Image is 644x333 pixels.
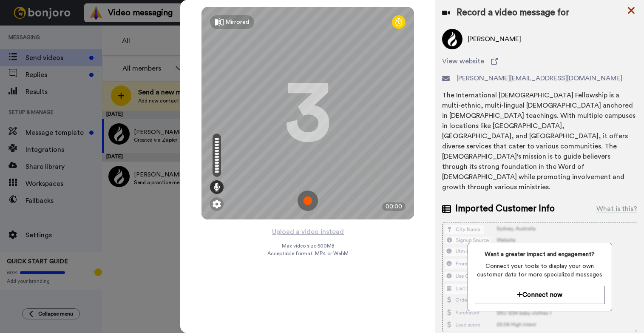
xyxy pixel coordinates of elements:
[382,202,406,211] div: 00:00
[267,250,349,257] span: Acceptable format: MP4 or WebM
[442,56,484,66] span: View website
[475,286,605,304] button: Connect now
[1,2,24,25] img: c638375f-eacb-431c-9714-bd8d08f708a7-1584310529.jpg
[442,56,637,66] a: View website
[475,262,605,279] span: Connect your tools to display your own customer data for more specialized messages
[455,202,555,215] span: Imported Customer Info
[270,226,346,237] button: Upload a video instead
[284,81,331,145] div: 3
[475,250,605,259] span: Want a greater impact and engagement?
[298,191,318,211] img: ic_record_start.svg
[457,73,622,83] span: [PERSON_NAME][EMAIL_ADDRESS][DOMAIN_NAME]
[213,200,221,208] img: ic_gear.svg
[281,242,334,249] span: Max video size: 500 MB
[442,90,637,192] div: The International [DEMOGRAPHIC_DATA] Fellowship is a multi-ethnic, multi-lingual [DEMOGRAPHIC_DAT...
[596,204,637,214] div: What is this?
